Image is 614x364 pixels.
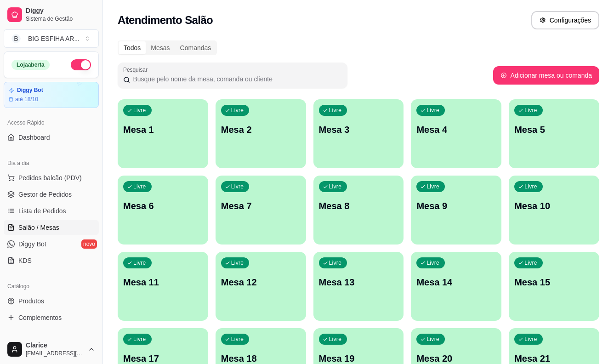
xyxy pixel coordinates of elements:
[4,310,99,325] a: Complementos
[18,239,46,249] span: Diggy Bot
[509,252,599,321] button: LivreMesa 15
[133,107,146,114] p: Livre
[221,276,301,289] p: Mesa 12
[231,107,244,114] p: Livre
[123,276,203,289] p: Mesa 11
[319,276,398,289] p: Mesa 13
[524,336,537,343] p: Livre
[313,252,404,321] button: LivreMesa 13
[71,59,91,70] button: Alterar Status
[426,259,439,267] p: Livre
[524,183,537,190] p: Livre
[231,336,244,343] p: Livre
[15,96,38,103] article: até 18/10
[329,259,342,267] p: Livre
[426,336,439,343] p: Livre
[119,41,146,54] div: Todos
[18,190,72,199] span: Gestor de Pedidos
[118,252,208,321] button: LivreMesa 11
[4,187,99,202] a: Gestor de Pedidos
[329,183,342,190] p: Livre
[4,294,99,308] a: Produtos
[221,199,301,212] p: Mesa 7
[319,199,398,212] p: Mesa 8
[18,133,50,142] span: Dashboard
[4,171,99,185] button: Pedidos balcão (PDV)
[4,4,99,26] a: DiggySistema de Gestão
[11,60,50,70] div: Loja aberta
[26,7,95,15] span: Diggy
[26,15,95,23] span: Sistema de Gestão
[28,34,80,43] div: BIG ESFIHA AR ...
[221,123,301,136] p: Mesa 2
[411,99,501,168] button: LivreMesa 4
[18,313,62,322] span: Complementos
[123,199,203,212] p: Mesa 6
[118,13,213,28] h2: Atendimento Salão
[4,29,99,48] button: Select a team
[4,237,99,251] a: Diggy Botnovo
[231,183,244,190] p: Livre
[4,130,99,145] a: Dashboard
[4,115,99,130] div: Acesso Rápido
[509,176,599,245] button: LivreMesa 10
[18,256,32,265] span: KDS
[11,34,21,43] span: B
[411,252,501,321] button: LivreMesa 14
[216,99,306,168] button: LivreMesa 2
[18,173,82,182] span: Pedidos balcão (PDV)
[18,223,59,232] span: Salão / Mesas
[509,99,599,168] button: LivreMesa 5
[118,176,208,245] button: LivreMesa 6
[231,259,244,267] p: Livre
[426,107,439,114] p: Livre
[514,276,594,289] p: Mesa 15
[416,199,496,212] p: Mesa 9
[313,176,404,245] button: LivreMesa 8
[329,336,342,343] p: Livre
[4,279,99,294] div: Catálogo
[118,99,208,168] button: LivreMesa 1
[133,259,146,267] p: Livre
[133,183,146,190] p: Livre
[531,11,599,29] button: Configurações
[4,82,99,108] a: Diggy Botaté 18/10
[416,123,496,136] p: Mesa 4
[123,66,151,74] label: Pesquisar
[18,206,66,216] span: Lista de Pedidos
[319,123,398,136] p: Mesa 3
[130,74,342,84] input: Pesquisar
[514,199,594,212] p: Mesa 10
[17,87,43,94] article: Diggy Bot
[26,341,84,350] span: Clarice
[18,296,44,306] span: Produtos
[123,123,203,136] p: Mesa 1
[514,123,594,136] p: Mesa 5
[493,66,599,85] button: Adicionar mesa ou comanda
[175,41,216,54] div: Comandas
[146,41,175,54] div: Mesas
[426,183,439,190] p: Livre
[216,252,306,321] button: LivreMesa 12
[329,107,342,114] p: Livre
[26,350,84,357] span: [EMAIL_ADDRESS][DOMAIN_NAME]
[4,253,99,268] a: KDS
[524,107,537,114] p: Livre
[133,336,146,343] p: Livre
[4,204,99,218] a: Lista de Pedidos
[313,99,404,168] button: LivreMesa 3
[4,156,99,171] div: Dia a dia
[4,220,99,235] a: Salão / Mesas
[416,276,496,289] p: Mesa 14
[411,176,501,245] button: LivreMesa 9
[4,338,99,360] button: Clarice[EMAIL_ADDRESS][DOMAIN_NAME]
[216,176,306,245] button: LivreMesa 7
[524,259,537,267] p: Livre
